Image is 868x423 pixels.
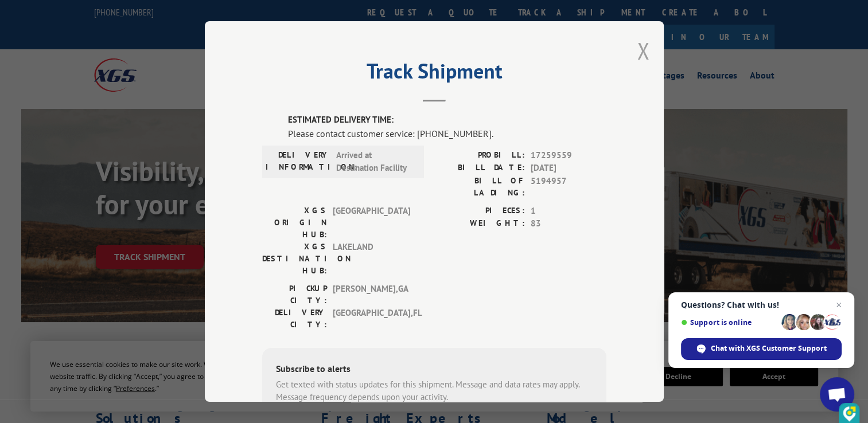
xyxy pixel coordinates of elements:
span: [PERSON_NAME] , GA [333,282,410,306]
span: [GEOGRAPHIC_DATA] , FL [333,306,410,330]
span: Support is online [681,318,777,327]
label: XGS ORIGIN HUB: [262,204,327,240]
button: Close modal [637,36,649,66]
label: ESTIMATED DELIVERY TIME: [288,113,606,127]
label: WEIGHT: [434,217,525,230]
span: Close chat [832,298,846,312]
span: [GEOGRAPHIC_DATA] [333,204,410,240]
label: BILL DATE: [434,162,525,175]
span: Questions? Chat with us! [681,300,842,310]
label: DELIVERY CITY: [262,306,327,330]
div: Subscribe to alerts [276,361,593,378]
span: LAKELAND [333,240,410,276]
span: Chat with XGS Customer Support [711,343,827,354]
label: XGS DESTINATION HUB: [262,240,327,276]
div: Get texted with status updates for this shipment. Message and data rates may apply. Message frequ... [276,378,593,404]
div: Open chat [820,377,854,412]
div: Please contact customer service: [PHONE_NUMBER]. [288,126,606,140]
label: PICKUP CITY: [262,282,327,306]
span: 83 [531,217,606,230]
span: Arrived at Destination Facility [336,148,414,174]
label: BILL OF LADING: [434,174,525,198]
img: DzVsEph+IJtmAAAAAElFTkSuQmCC [843,406,856,422]
span: 5194957 [531,174,606,198]
label: PROBILL: [434,148,525,162]
span: 17259559 [531,148,606,162]
span: 1 [531,204,606,217]
h2: Track Shipment [262,63,606,85]
span: [DATE] [531,162,606,175]
label: PIECES: [434,204,525,217]
label: DELIVERY INFORMATION: [266,148,330,174]
div: Chat with XGS Customer Support [681,338,842,360]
